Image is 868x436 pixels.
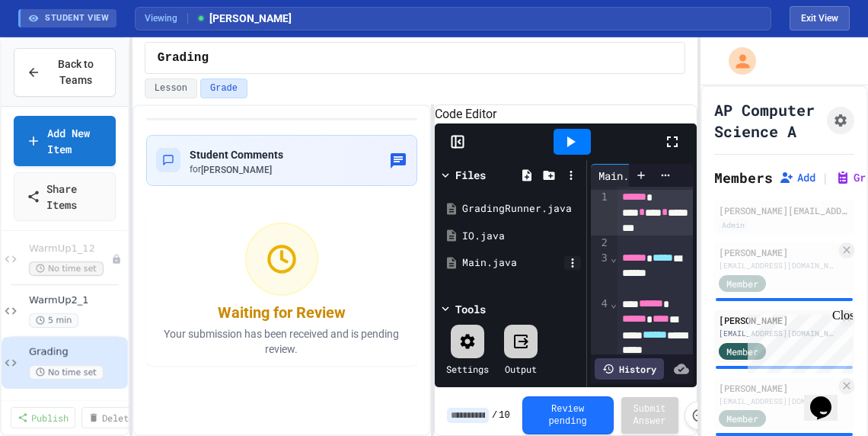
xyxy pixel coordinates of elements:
span: | [822,168,829,187]
span: Submit Answer [633,403,666,428]
a: Share Items [14,172,116,221]
div: My Account [713,43,760,79]
h2: Members [714,167,773,188]
div: [EMAIL_ADDRESS][DOMAIN_NAME] [719,328,836,339]
span: No time set [29,365,104,380]
button: Assignment Settings [827,107,854,134]
div: Files [455,167,486,183]
div: 2 [591,236,610,251]
button: Add [779,170,815,185]
span: No time set [29,261,104,276]
span: Viewing [145,11,188,25]
a: Add New Item [14,116,116,166]
button: Lesson [145,79,197,98]
div: 1 [591,190,610,236]
div: Chat with us now!Close [6,6,105,97]
span: Member [726,412,758,425]
div: Waiting for Review [218,302,346,323]
div: [PERSON_NAME][EMAIL_ADDRESS][DOMAIN_NAME] [719,204,850,217]
h1: AP Computer Science A [714,99,821,142]
div: Tools [455,301,486,317]
span: Grading [29,346,125,359]
button: Back to Teams [14,48,116,97]
span: WarmUp1_12 [29,242,111,255]
button: Exit student view [790,6,850,30]
span: 10 [499,409,509,422]
div: 4 [591,297,610,404]
a: Publish [11,407,75,428]
span: [PERSON_NAME] [201,165,272,175]
div: IO.java [462,229,581,244]
span: 5 min [29,313,78,328]
div: History [595,358,664,380]
span: Member [726,277,758,290]
span: Member [726,345,758,358]
span: [PERSON_NAME] [196,11,292,27]
div: for [190,163,283,176]
iframe: chat widget [804,375,853,421]
div: Main.java [462,255,564,271]
div: Main.java [591,168,661,184]
p: Your submission has been received and is pending review. [155,326,408,357]
div: Main.java [591,164,680,187]
span: Student Comments [190,149,283,161]
div: [EMAIL_ADDRESS][DOMAIN_NAME] [719,260,836,271]
span: WarmUp2_1 [29,294,125,307]
button: Review pending [522,396,614,434]
div: GradingRunner.java [462,201,581,216]
span: Back to Teams [49,56,103,88]
span: Fold line [610,252,617,264]
div: Admin [719,219,748,232]
iframe: chat widget [742,309,853,373]
span: Fold line [610,297,617,309]
div: Settings [446,362,489,376]
div: [PERSON_NAME] [719,313,836,327]
div: Output [505,362,537,376]
span: / [492,409,497,422]
button: Grade [200,79,247,98]
h6: Code Editor [435,105,697,123]
div: [PERSON_NAME] [719,245,836,259]
button: Force resubmission of student's answer (Admin only) [685,401,713,430]
button: Submit Answer [621,397,678,434]
div: [EMAIL_ADDRESS][DOMAIN_NAME] [719,396,836,407]
div: Unpublished [111,254,122,264]
a: Delete [81,407,141,428]
div: [PERSON_NAME] [719,381,836,395]
span: Grading [158,49,209,67]
span: STUDENT VIEW [45,12,109,25]
div: 3 [591,251,610,297]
